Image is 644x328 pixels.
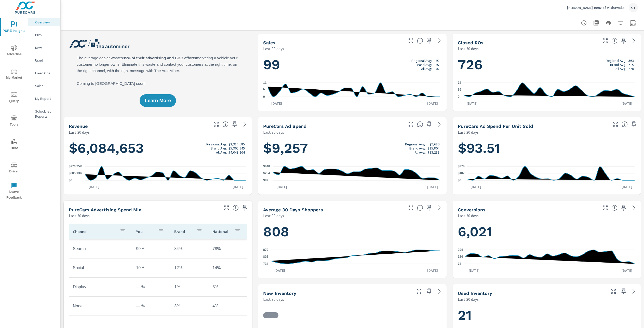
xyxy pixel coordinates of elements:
h5: Average 30 Days Shoppers [263,207,323,212]
p: [DATE] [424,101,441,106]
text: 73 [458,262,461,266]
span: Total cost of media for all PureCars channels for the selected dealership group over the selected... [417,121,423,127]
td: — % [132,281,170,293]
p: $3,314,685 [229,142,245,146]
span: Save this to your personalized report [425,204,433,212]
p: [PERSON_NAME]-Benz of Mishawaka [567,5,625,10]
div: New [28,44,60,51]
td: Search [69,242,132,255]
span: My Market [2,68,26,81]
text: 36 [458,88,461,92]
p: 615 [628,63,634,67]
span: Save this to your personalized report [241,204,249,212]
h1: $9,257 [263,140,441,157]
td: Social [69,262,132,274]
button: Make Fullscreen [407,120,415,128]
button: Make Fullscreen [407,204,415,212]
button: Make Fullscreen [212,120,220,128]
span: This table looks at how you compare to the amount of budget you spend per channel as opposed to y... [233,205,239,211]
a: See more details in report [435,120,444,128]
p: [DATE] [268,101,286,106]
span: Query [2,92,26,104]
span: Save this to your personalized report [620,37,628,45]
span: Save this to your personalized report [630,120,638,128]
text: 184 [458,255,463,258]
div: ST [629,3,638,12]
text: 11 [263,81,267,85]
p: My Report [35,96,56,101]
text: 734 [263,262,268,266]
td: — % [132,300,170,312]
p: Scheduled Reports [35,109,56,119]
p: All Avg: [216,150,227,154]
a: See more details in report [435,287,444,295]
span: Tier2 [2,139,26,151]
button: Make Fullscreen [609,287,618,295]
button: Select Date Range [628,18,638,28]
button: Make Fullscreen [611,120,620,128]
div: Scheduled Reports [28,107,60,120]
text: 294 [458,248,463,252]
td: 3% [208,281,247,293]
button: Make Fullscreen [415,287,423,295]
span: Save this to your personalized report [620,287,628,295]
a: See more details in report [630,204,638,212]
text: 870 [263,248,268,252]
text: 6 [263,87,265,91]
p: $5,965,945 [229,146,245,150]
span: Learn More [145,98,171,103]
p: Last 30 days [263,296,284,302]
p: PIPA [35,32,56,37]
a: See more details in report [435,37,444,45]
td: 78% [208,242,247,255]
span: Save this to your personalized report [425,287,433,295]
p: [DATE] [618,268,636,273]
span: Save this to your personalized report [425,120,433,128]
text: $385.13K [69,172,82,175]
span: Average cost of advertising per each vehicle sold at the dealer over the selected date range. The... [622,121,628,127]
span: Driver [2,162,26,174]
p: [DATE] [465,268,483,273]
button: Make Fullscreen [601,37,609,45]
span: Save this to your personalized report [620,204,628,212]
p: Last 30 days [69,129,90,135]
p: [DATE] [467,184,485,189]
p: Channel [73,229,116,234]
span: Save this to your personalized report [231,120,239,128]
p: All Avg: [615,67,626,71]
div: Sales [28,82,60,90]
span: A rolling 30 day total of daily Shoppers on the dealership website, averaged over the selected da... [417,205,423,211]
p: Last 30 days [263,213,284,219]
p: Brand [174,229,192,234]
text: $0 [458,179,461,182]
span: PURE Insights [2,21,26,34]
p: Regional Avg: [405,142,426,146]
p: Last 30 days [458,296,479,302]
a: See more details in report [241,120,249,128]
h1: $6,084,653 [69,140,247,157]
p: Sales [35,83,56,88]
h1: $93.51 [458,140,636,157]
div: Used [28,57,60,64]
h1: 726 [458,56,636,73]
a: See more details in report [630,287,638,295]
button: "Export Report to PDF" [591,18,601,28]
p: Used [35,58,56,63]
span: Save this to your personalized report [425,37,433,45]
span: Leave Feedback [2,182,26,201]
h5: Conversions [458,207,486,212]
p: [DATE] [271,268,289,273]
p: You [136,229,154,234]
p: Last 30 days [458,129,479,135]
p: $9,689 [430,142,439,146]
p: Brand Avg: [416,63,432,67]
button: Print Report [603,18,613,28]
h1: 808 [263,223,441,240]
p: Regional Avg: [411,59,432,63]
td: 3% [170,300,208,312]
span: Total sales revenue over the selected date range. [Source: This data is sourced from the dealer’s... [222,121,229,127]
td: 1% [170,281,208,293]
button: Make Fullscreen [601,204,609,212]
text: 0 [263,95,265,99]
span: Tools [2,115,26,128]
